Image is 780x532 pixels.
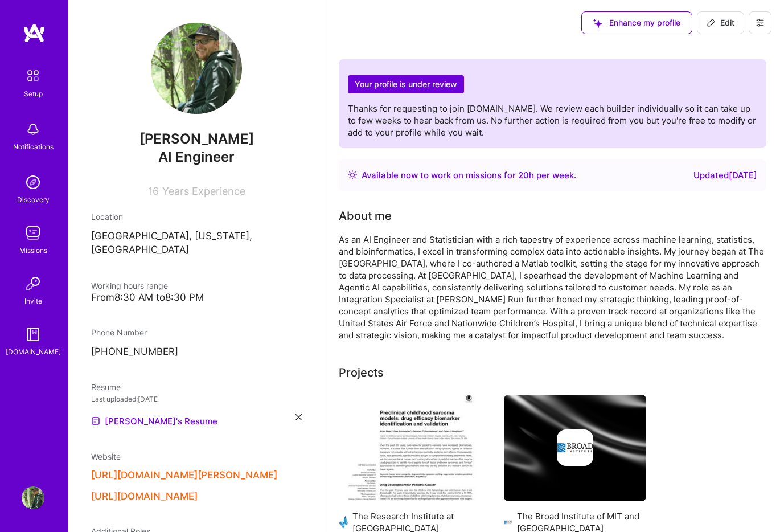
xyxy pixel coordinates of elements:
[91,292,302,304] div: From 8:30 AM to 8:30 PM
[693,169,757,182] div: Updated [DATE]
[707,17,734,28] span: Edit
[148,185,159,197] span: 16
[13,141,54,153] div: Notifications
[697,11,744,34] button: Edit
[348,170,357,179] img: Availability
[24,88,43,100] div: Setup
[91,230,302,257] p: [GEOGRAPHIC_DATA], [US_STATE], [GEOGRAPHIC_DATA]
[22,118,44,141] img: bell
[339,207,392,224] div: About me
[22,323,44,346] img: guide book
[21,64,45,88] img: setup
[158,149,235,165] span: AI Engineer
[19,244,47,256] div: Missions
[91,281,168,290] span: Working hours range
[504,515,512,529] img: Company logo
[22,171,44,194] img: discovery
[593,19,602,28] i: icon SuggestedTeams
[295,414,302,420] i: icon Close
[6,346,61,358] div: [DOMAIN_NAME]
[91,490,198,502] button: [URL][DOMAIN_NAME]
[19,486,47,509] a: User Avatar
[339,515,348,529] img: Company logo
[91,382,121,392] span: Resume
[91,416,100,425] img: Resume
[348,103,756,138] span: Thanks for requesting to join [DOMAIN_NAME]. We review each builder individually so it can take u...
[22,272,44,295] img: Invite
[362,169,576,182] div: Available now to work on missions for h per week .
[518,170,529,181] span: 20
[348,75,464,94] h2: Your profile is under review
[339,395,481,502] img: Clinical Trial Biomarker Identification
[557,429,593,466] img: Company logo
[339,234,766,341] div: As an AI Engineer and Statistician with a rich tapestry of experience across machine learning, st...
[91,414,217,428] a: [PERSON_NAME]'s Resume
[339,364,384,381] div: Projects
[91,328,147,337] span: Phone Number
[91,211,302,223] div: Location
[22,222,44,244] img: teamwork
[22,486,44,509] img: User Avatar
[23,23,46,43] img: logo
[24,295,42,307] div: Invite
[91,452,121,461] span: Website
[151,23,242,114] img: User Avatar
[91,393,302,405] div: Last uploaded: [DATE]
[162,185,245,197] span: Years Experience
[91,469,277,481] button: [URL][DOMAIN_NAME][PERSON_NAME]
[581,11,692,34] button: Enhance my profile
[17,194,50,206] div: Discovery
[91,130,302,148] span: [PERSON_NAME]
[91,345,302,359] p: [PHONE_NUMBER]
[593,17,680,28] span: Enhance my profile
[504,395,646,502] img: cover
